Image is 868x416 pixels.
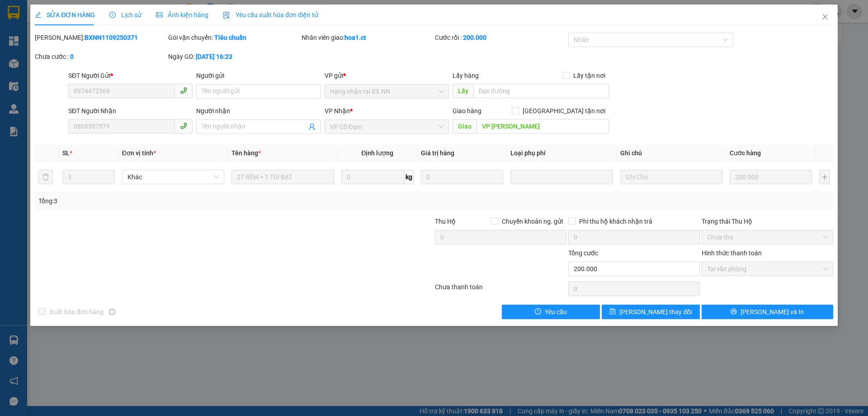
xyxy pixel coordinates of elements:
span: [PERSON_NAME] thay đổi [619,307,692,317]
span: Phí thu hộ khách nhận trả [576,216,656,226]
div: Người nhận [196,106,321,116]
div: Chưa thanh toán [434,282,567,298]
span: Lấy hàng [453,72,479,79]
div: Tổng: 3 [38,196,335,206]
label: Hình thức thanh toán [702,249,762,257]
span: Lịch sử [109,11,142,19]
button: Close [812,5,838,30]
span: Tên hàng [231,149,261,157]
span: exclamation-circle [535,308,541,316]
img: icon [223,12,230,19]
b: Tiêu chuẩn [214,34,246,41]
input: Dọc đường [473,84,609,98]
span: Hàng nhận tại BX NN [330,85,443,98]
span: Chuyển khoản ng. gửi [498,216,566,226]
span: clock-circle [109,12,116,18]
span: Ảnh kiện hàng [156,11,208,19]
button: plus [819,170,829,184]
b: 0 [70,53,74,60]
span: [PERSON_NAME] và In [741,307,804,317]
span: Giao hàng [453,107,481,115]
button: save[PERSON_NAME] thay đổi [602,305,700,319]
span: save [609,308,616,316]
span: Cước hàng [730,149,761,157]
span: picture [156,12,162,18]
span: Định lượng [361,149,393,157]
span: Chưa thu [707,230,828,244]
span: phone [180,122,187,129]
span: [GEOGRAPHIC_DATA] tận nơi [519,106,609,116]
span: VP Nhận [325,107,350,115]
span: SỬA ĐƠN HÀNG [35,11,95,19]
span: edit [35,12,41,18]
span: Tại văn phòng [707,262,828,276]
button: printer[PERSON_NAME] và In [702,305,833,319]
span: Yêu cầu [545,307,567,317]
span: printer [731,308,737,316]
input: 0 [730,170,812,184]
span: Lấy [453,84,473,98]
span: Khác [127,170,219,184]
th: Ghi chú [617,144,726,162]
input: VD: Bàn, Ghế [231,170,334,184]
button: exclamation-circleYêu cầu [502,305,600,319]
div: SĐT Người Nhận [68,106,193,116]
input: Dọc đường [476,119,609,134]
div: Cước rồi : [435,33,566,43]
input: 0 [421,170,503,184]
span: Tổng cước [568,249,598,257]
span: Yêu cầu xuất hóa đơn điện tử [223,11,318,19]
th: Loại phụ phí [507,144,616,162]
div: VP gửi [325,71,449,81]
div: Chưa cước : [35,52,166,62]
div: Trạng thái Thu Hộ [702,216,833,226]
b: [DATE] 16:23 [196,53,232,60]
div: Người gửi [196,71,321,81]
span: Giao [453,119,476,134]
span: close [821,13,829,20]
button: delete [38,170,53,184]
input: Ghi Chú [620,170,722,184]
span: Xuất hóa đơn hàng [46,307,107,317]
span: user-add [308,123,316,130]
span: SL [62,149,70,157]
div: SĐT Người Gửi [68,71,193,81]
b: BXNN1109250371 [85,34,138,41]
span: Thu Hộ [435,218,456,225]
span: kg [405,170,414,184]
div: Gói vận chuyển: [168,33,300,43]
div: [PERSON_NAME]: [35,33,166,43]
b: hoa1.ct [344,34,366,41]
span: phone [180,87,187,94]
span: Lấy tận nơi [570,71,609,81]
b: 200.000 [463,34,486,41]
div: Nhân viên giao: [302,33,433,43]
span: Giá trị hàng [421,149,454,157]
span: VP Cổ Đạm [330,120,443,134]
span: info-circle [109,309,115,315]
div: Ngày GD: [168,52,300,62]
span: Đơn vị tính [122,149,156,157]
